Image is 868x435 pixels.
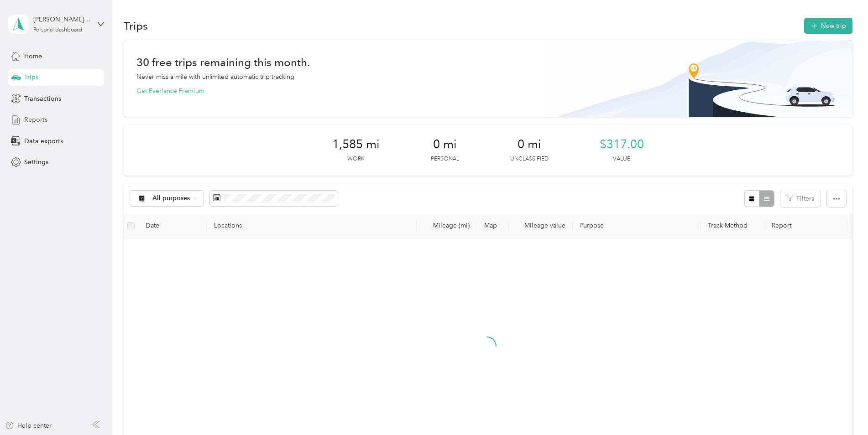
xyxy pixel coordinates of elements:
span: Home [24,52,42,61]
button: Help center [5,421,52,430]
span: Settings [24,157,48,167]
th: Mileage value [509,213,573,238]
p: Unclassified [510,155,549,163]
th: Purpose [573,213,701,238]
th: Locations [207,213,417,238]
button: Get Everlance Premium [136,86,204,96]
span: 1,585 mi [332,137,380,152]
th: Track Method [701,213,764,238]
p: Personal [431,155,459,163]
div: [PERSON_NAME][EMAIL_ADDRESS][PERSON_NAME][DOMAIN_NAME] [33,15,90,24]
span: All purposes [152,195,190,202]
p: Work [347,155,364,163]
span: Transactions [24,94,61,104]
button: Filters [780,190,821,207]
span: 0 mi [518,137,541,152]
th: Date [138,213,207,238]
span: Trips [24,72,38,82]
span: Reports [24,115,47,124]
p: Value [613,155,630,163]
div: Personal dashboard [33,27,82,33]
iframe: Everlance-gr Chat Button Frame [817,384,868,435]
th: Map [477,213,509,238]
th: Report [764,213,847,238]
p: Never miss a mile with unlimited automatic trip tracking [136,72,294,82]
img: Banner [547,40,852,117]
h1: Trips [124,21,148,31]
span: Data exports [24,136,63,146]
button: New trip [804,18,852,34]
span: 0 mi [433,137,457,152]
span: $317.00 [600,137,644,152]
th: Mileage (mi) [417,213,477,238]
h1: 30 free trips remaining this month. [136,57,310,67]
